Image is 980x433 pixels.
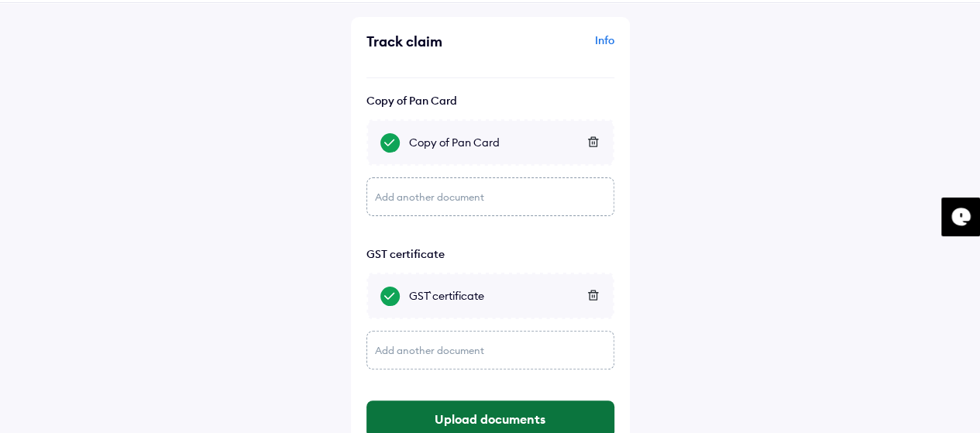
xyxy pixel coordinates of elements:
[494,33,614,62] div: Info
[366,247,614,261] div: GST certificate
[366,177,614,216] div: Add another document
[366,94,614,108] div: Copy of Pan Card
[366,331,614,369] div: Add another document
[409,135,600,150] div: Copy of Pan Card
[409,288,600,304] div: GST` certificate
[366,33,487,50] div: Track claim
